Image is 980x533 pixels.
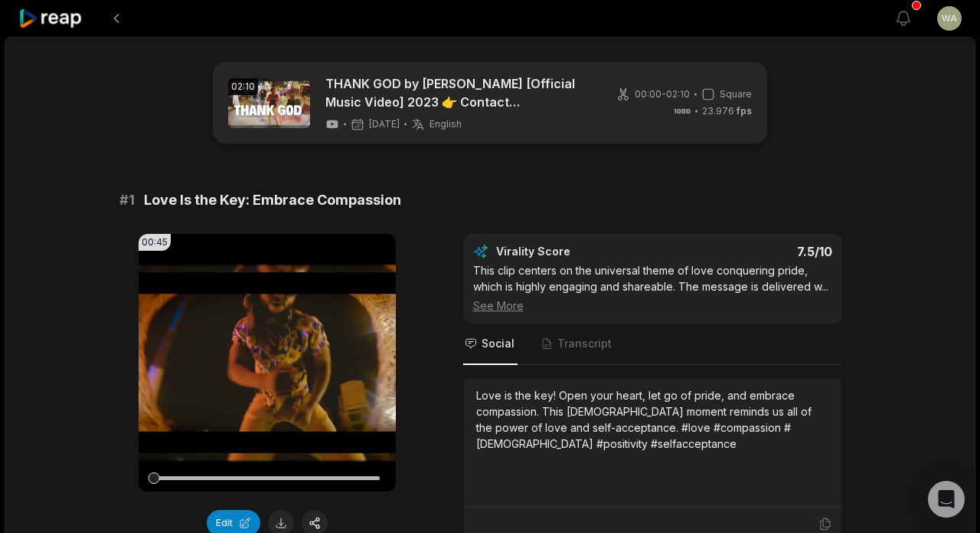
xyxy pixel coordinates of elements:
[720,87,752,101] span: Square
[496,244,661,259] div: Virality Score
[928,481,965,518] div: Open Intercom Messenger
[139,234,396,492] video: Your browser does not support mp4 format.
[144,189,401,211] span: Love Is the Key: Embrace Compassion
[119,189,135,211] span: # 1
[668,244,832,259] div: 7.5 /10
[369,118,400,130] span: [DATE]
[473,262,832,314] div: This clip centers on the universal theme of love conquering pride, which is highly engaging and s...
[635,87,690,101] span: 00:00 - 02:10
[476,387,829,452] div: Love is the key! Open your heart, let go of pride, and embrace compassion. This [DEMOGRAPHIC_DATA...
[557,336,612,351] span: Transcript
[325,74,590,111] a: THANK GOD by [PERSON_NAME] [Official Music Video] 2023 👉 Contact [PHONE_NUMBER] . [DEMOGRAPHIC_DA...
[473,298,832,314] div: See More
[482,336,514,351] span: Social
[702,104,752,118] span: 23.976
[737,105,752,117] span: fps
[430,118,462,130] span: English
[463,324,842,365] nav: Tabs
